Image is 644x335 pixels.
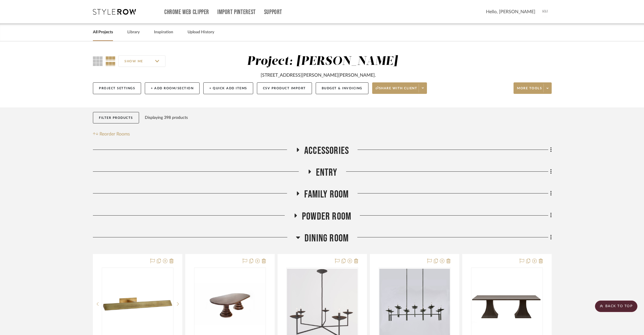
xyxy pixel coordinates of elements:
img: avatar [540,6,552,18]
span: Powder Room [302,210,351,223]
button: Share with client [372,82,427,94]
span: More tools [517,86,542,95]
span: Reorder Rooms [99,131,130,138]
a: All Projects [93,28,113,36]
button: Budget & Invoicing [316,82,368,94]
span: Hello, [PERSON_NAME] [486,8,535,15]
button: Filter Products [93,112,139,124]
a: Library [127,28,140,36]
div: Displaying 398 products [145,112,188,123]
button: Project Settings [93,82,141,94]
img: Dining Table [195,283,265,325]
span: Dining Room [305,232,349,245]
button: More tools [514,82,552,94]
span: Accessories [304,145,349,157]
div: Project: [PERSON_NAME] [247,55,398,67]
button: + Add Room/Section [145,82,200,94]
span: Family Room [304,188,349,201]
a: Chrome Web Clipper [164,10,209,15]
a: Support [264,10,282,15]
div: [STREET_ADDRESS][PERSON_NAME][PERSON_NAME]. [261,72,376,79]
img: Dining Table [472,285,542,323]
a: Import Pinterest [217,10,256,15]
button: + Quick Add Items [203,82,253,94]
a: Upload History [188,28,214,36]
button: Reorder Rooms [93,131,130,138]
scroll-to-top-button: BACK TO TOP [595,301,637,312]
span: Entry [316,166,337,179]
a: Inspiration [154,28,173,36]
span: Share with client [376,86,417,95]
button: CSV Product Import [257,82,312,94]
